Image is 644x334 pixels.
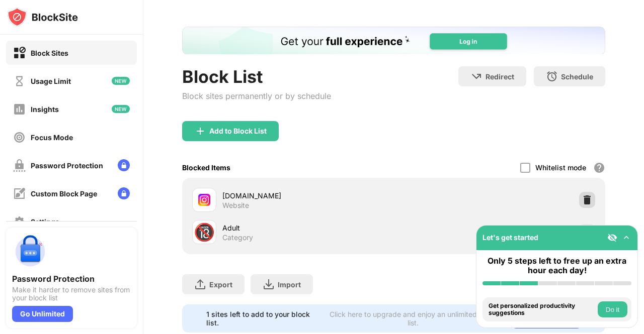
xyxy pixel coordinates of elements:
[31,133,73,142] div: Focus Mode
[118,159,130,171] img: lock-menu.svg
[222,201,249,210] div: Website
[194,222,215,243] div: 🔞
[31,77,71,85] div: Usage Limit
[13,215,26,228] img: settings-off.svg
[118,187,130,199] img: lock-menu.svg
[278,280,301,289] div: Import
[31,49,68,57] div: Block Sites
[222,190,394,201] div: [DOMAIN_NAME]
[13,103,26,116] img: insights-off.svg
[112,77,130,85] img: new-icon.svg
[206,310,320,327] div: 1 sites left to add to your block list.
[31,189,97,198] div: Custom Block Page
[621,233,631,243] img: omni-setup-toggle.svg
[12,286,131,302] div: Make it harder to remove sites from your block list
[209,280,232,289] div: Export
[7,7,78,27] img: logo-blocksite.svg
[482,256,631,275] div: Only 5 steps left to free up an extra hour each day!
[482,233,538,242] div: Let's get started
[13,159,26,172] img: password-protection-off.svg
[31,217,59,226] div: Settings
[326,310,500,327] div: Click here to upgrade and enjoy an unlimited block list.
[607,233,617,243] img: eye-not-visible.svg
[112,105,130,113] img: new-icon.svg
[31,105,59,114] div: Insights
[209,127,267,135] div: Add to Block List
[222,233,253,242] div: Category
[13,131,26,144] img: focus-off.svg
[31,161,103,170] div: Password Protection
[13,47,26,59] img: block-on.svg
[182,66,331,87] div: Block List
[198,194,210,206] img: favicons
[13,187,26,200] img: customize-block-page-off.svg
[182,163,230,172] div: Blocked Items
[535,163,586,172] div: Whitelist mode
[598,301,627,317] button: Do it
[489,302,595,317] div: Get personalized productivity suggestions
[222,222,394,233] div: Adult
[13,75,26,87] img: time-usage-off.svg
[182,27,605,54] iframe: Banner
[561,72,593,81] div: Schedule
[12,274,131,284] div: Password Protection
[486,72,514,81] div: Redirect
[182,91,331,101] div: Block sites permanently or by schedule
[12,234,48,270] img: push-password-protection.svg
[12,306,73,322] div: Go Unlimited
